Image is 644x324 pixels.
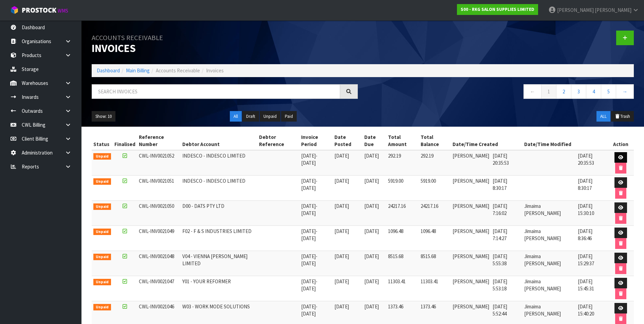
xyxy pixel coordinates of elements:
[334,278,349,285] span: [DATE]
[334,228,349,234] span: [DATE]
[92,111,115,122] button: Show: 10
[301,228,316,234] span: [DATE]
[301,303,316,310] span: [DATE]
[578,203,594,216] span: [DATE] 15:30:10
[453,253,489,259] span: [PERSON_NAME]
[126,67,150,74] a: Main Billing
[524,228,561,241] span: Jimaima [PERSON_NAME]
[97,67,120,74] a: Dashboard
[93,229,111,235] span: Unpaid
[181,132,257,150] th: Debtor Account
[388,278,406,285] span: 11303.41
[156,67,200,74] span: Accounts Receivable
[461,6,534,12] strong: S00 - RKG SALON SUPPLIES LIMITED
[333,132,363,150] th: Date Posted
[182,228,252,234] span: F02 - F & S INDUSTRIES LIMITED
[334,253,349,259] span: [DATE]
[493,228,507,241] span: [DATE] 7:14:27
[421,303,436,310] span: 1373.46
[523,84,541,99] a: ←
[299,200,333,226] td: -
[139,203,174,209] span: CWL-INV0021050
[113,132,137,150] th: Finalised
[182,178,245,184] span: INDESCO - INDESCO LIMITED
[611,111,634,122] button: Trash
[301,178,316,184] span: [DATE]
[299,226,333,251] td: -
[388,303,403,310] span: 1373.46
[421,228,436,234] span: 1096.48
[334,303,349,310] span: [DATE]
[453,278,489,285] span: [PERSON_NAME]
[421,152,434,159] span: 292.19
[301,210,316,216] span: [DATE]
[578,178,592,191] span: [DATE] 8:30:17
[388,253,403,259] span: 8515.68
[364,278,379,285] span: [DATE]
[421,253,436,259] span: 8515.68
[453,152,489,159] span: [PERSON_NAME]
[334,203,349,209] span: [DATE]
[571,84,586,99] a: 3
[281,111,297,122] button: Paid
[139,253,174,259] span: CWL-INV0021048
[388,228,403,234] span: 1096.48
[257,132,300,150] th: Debtor Reference
[595,7,631,13] span: [PERSON_NAME]
[364,253,379,259] span: [DATE]
[493,303,507,317] span: [DATE] 5:52:44
[137,132,181,150] th: Reference Number
[299,251,333,276] td: -
[334,152,349,159] span: [DATE]
[299,175,333,200] td: -
[493,253,507,267] span: [DATE] 5:55:38
[388,178,403,184] span: 5919.00
[522,132,608,150] th: Date/Time Modified
[299,150,333,176] td: -
[601,84,616,99] a: 5
[10,6,19,14] img: cube-alt.png
[363,132,386,150] th: Date Due
[578,278,594,292] span: [DATE] 15:45:31
[92,31,358,54] h1: Invoices
[182,303,250,310] span: W03 - WORK MODE SOLUTIONS
[301,185,316,191] span: [DATE]
[388,152,401,159] span: 292.19
[139,303,174,310] span: CWL-INV0021046
[368,84,634,101] nav: Page navigation
[182,278,231,285] span: Y01 - YOUR REFORMER
[139,178,174,184] span: CWL-INV0021051
[524,203,561,216] span: Jimaima [PERSON_NAME]
[299,276,333,301] td: -
[301,152,316,159] span: [DATE]
[92,84,340,99] input: Search invoices
[242,111,259,122] button: Draft
[182,152,245,159] span: INDESCO - INDESCO LIMITED
[493,152,509,166] span: [DATE] 20:35:53
[299,132,333,150] th: Invoice Period
[419,132,451,150] th: Total Balance
[421,203,438,209] span: 24217.16
[578,228,592,241] span: [DATE] 8:36:46
[93,203,111,210] span: Unpaid
[578,152,594,166] span: [DATE] 20:35:53
[364,203,379,209] span: [DATE]
[421,278,438,285] span: 11303.41
[556,84,571,99] a: 2
[93,254,111,260] span: Unpaid
[386,132,419,150] th: Total Amount
[93,304,111,311] span: Unpaid
[301,253,316,259] span: [DATE]
[493,203,507,216] span: [DATE] 7:16:02
[493,278,507,292] span: [DATE] 5:53:18
[578,303,594,317] span: [DATE] 15:40:20
[453,178,489,184] span: [PERSON_NAME]
[616,84,634,99] a: →
[421,178,436,184] span: 5919.00
[139,278,174,285] span: CWL-INV0021047
[596,111,610,122] button: ALL
[524,278,561,292] span: Jimaima [PERSON_NAME]
[93,178,111,185] span: Unpaid
[22,6,56,15] span: ProStock
[301,203,316,209] span: [DATE]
